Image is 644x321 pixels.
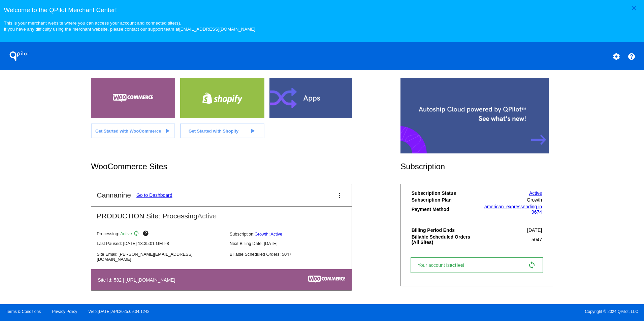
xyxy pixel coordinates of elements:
[120,231,132,237] span: Active
[91,162,400,171] h2: WooCommerce Sites
[6,309,41,314] a: Terms & Conditions
[529,190,542,196] a: Active
[189,129,239,134] span: Get Started with Shopify
[163,127,171,135] mat-icon: play_arrow
[97,252,224,262] p: Site Email: [PERSON_NAME][EMAIL_ADDRESS][DOMAIN_NAME]
[308,276,345,283] img: c53aa0e5-ae75-48aa-9bee-956650975ee5
[136,192,172,198] a: Go to Dashboard
[411,190,477,196] th: Subscription Status
[197,212,217,220] span: Active
[612,52,620,61] mat-icon: settings
[230,241,357,246] p: Next Billing Date: [DATE]
[98,277,179,283] h4: Site Id: 582 | [URL][DOMAIN_NAME]
[230,252,357,257] p: Billable Scheduled Orders: 5047
[97,191,131,199] h2: Cannanine
[230,231,357,237] p: Subscription:
[91,207,352,220] h2: PRODUCTION Site: Processing
[95,129,161,134] span: Get Started with WooCommerce
[179,27,255,32] a: [EMAIL_ADDRESS][DOMAIN_NAME]
[411,197,477,203] th: Subscription Plan
[4,21,255,32] small: This is your merchant website where you can access your account and connected site(s). If you hav...
[527,227,542,233] span: [DATE]
[91,123,175,138] a: Get Started with WooCommerce
[255,231,283,237] a: Growth: Active
[52,309,77,314] a: Privacy Policy
[97,230,224,238] p: Processing:
[627,52,636,61] mat-icon: help
[411,234,477,245] th: Billable Scheduled Orders (All Sites)
[528,261,536,269] mat-icon: sync
[180,123,264,138] a: Get Started with Shopify
[450,262,468,268] span: active!
[400,162,553,171] h2: Subscription
[335,191,344,200] mat-icon: more_vert
[411,227,477,233] th: Billing Period Ends
[6,49,33,63] h1: QPilot
[4,6,640,14] h3: Welcome to the QPilot Merchant Center!
[142,230,151,238] mat-icon: help
[484,204,542,215] a: american_expressending in 9674
[527,197,542,203] span: Growth
[97,241,224,246] p: Last Paused: [DATE] 18:35:01 GMT-8
[630,4,638,12] mat-icon: close
[411,204,477,215] th: Payment Method
[411,257,543,273] a: Your account isactive! sync
[89,309,150,314] a: Web:[DATE] API:2025.09.04.1242
[328,309,638,314] span: Copyright © 2024 QPilot, LLC
[418,262,472,268] span: Your account is
[133,230,141,238] mat-icon: sync
[248,127,256,135] mat-icon: play_arrow
[532,237,542,242] span: 5047
[484,204,523,209] span: american_express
